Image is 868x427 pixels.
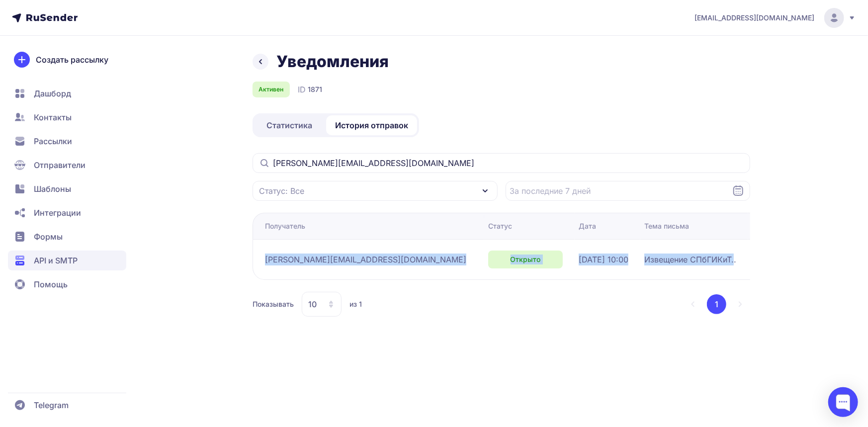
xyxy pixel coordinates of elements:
[308,298,317,310] span: 10
[349,299,362,309] span: из 1
[34,183,71,195] span: Шаблоны
[34,255,78,266] span: API и SMTP
[276,52,389,72] h1: Уведомления
[265,221,305,231] div: Получатель
[34,159,86,171] span: Отправители
[34,111,72,123] span: Контакты
[34,87,71,99] span: Дашборд
[488,221,512,231] div: Статус
[34,399,69,411] span: Telegram
[326,115,417,135] a: История отправок
[511,255,541,264] span: Открыто
[644,254,736,265] span: Извещение СПбГИКиТ..
[36,54,108,66] span: Создать рассылку
[506,181,751,201] input: Datepicker input
[308,85,322,94] span: 1871
[694,13,814,23] span: [EMAIL_ADDRESS][DOMAIN_NAME]
[8,395,126,415] a: Telegram
[253,153,750,173] input: Поиск
[266,119,312,131] span: Статистика
[265,254,466,265] span: [PERSON_NAME][EMAIL_ADDRESS][DOMAIN_NAME]
[579,221,596,231] div: Дата
[34,135,72,147] span: Рассылки
[335,119,408,131] span: История отправок
[34,207,81,219] span: Интеграции
[34,231,63,243] span: Формы
[34,278,68,290] span: Помощь
[644,221,689,231] div: Тема письма
[579,254,628,265] span: [DATE] 10:00
[255,115,324,135] a: Статистика
[259,185,304,197] span: Статус: Все
[259,85,284,93] span: Активен
[707,294,726,314] button: 1
[298,84,322,95] div: ID
[253,299,294,309] span: Показывать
